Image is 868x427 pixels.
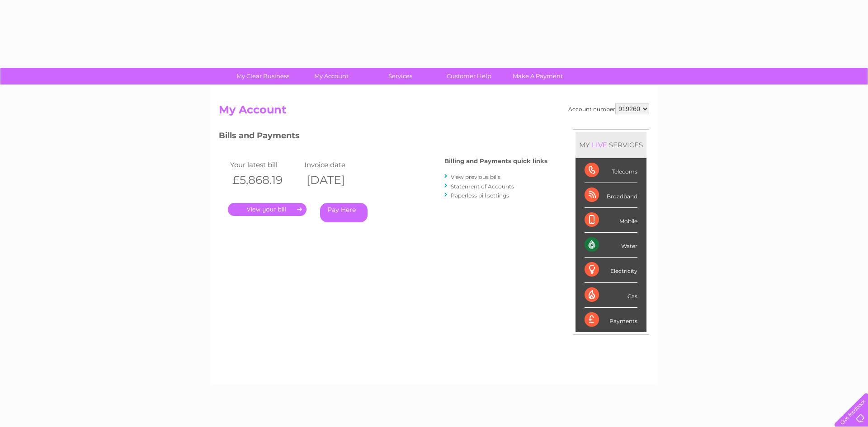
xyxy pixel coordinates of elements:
a: Paperless bill settings [451,192,509,199]
th: £5,868.19 [228,171,302,189]
td: Your latest bill [228,159,302,171]
th: [DATE] [302,171,376,189]
a: Statement of Accounts [451,183,514,190]
a: View previous bills [451,174,500,180]
div: Telecoms [585,158,637,183]
h2: My Account [219,103,649,121]
div: Mobile [585,208,637,233]
a: My Account [294,68,369,84]
a: My Clear Business [226,68,300,84]
div: Payments [585,308,637,332]
div: Water [585,233,637,258]
h4: Billing and Payments quick links [444,158,547,164]
div: Gas [585,283,637,308]
a: . [228,203,307,216]
a: Customer Help [432,68,506,84]
div: LIVE [590,141,609,149]
a: Services [363,68,438,84]
div: Broadband [585,183,637,208]
h3: Bills and Payments [219,129,547,145]
a: Make A Payment [500,68,575,84]
td: Invoice date [302,159,376,171]
div: Electricity [585,258,637,282]
div: MY SERVICES [576,132,646,158]
a: Pay Here [320,203,368,222]
div: Account number [568,103,649,114]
